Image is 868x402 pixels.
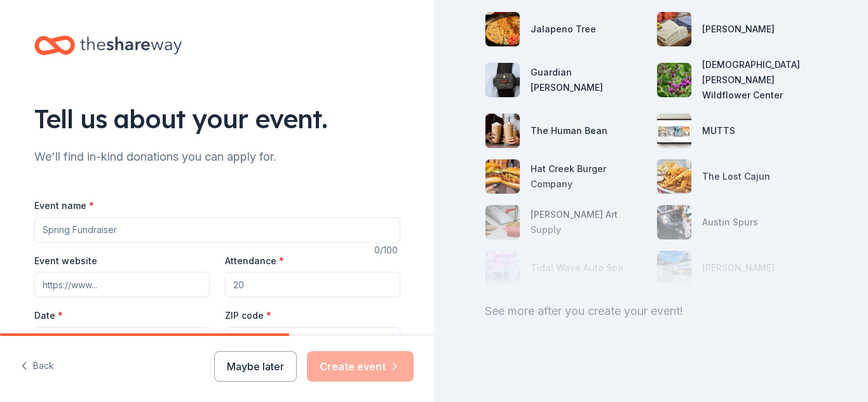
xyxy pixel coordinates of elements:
img: photo for Jalapeno Tree [485,12,520,46]
div: We'll find in-kind donations you can apply for. [34,147,400,167]
input: Spring Fundraiser [34,217,400,243]
div: Tell us about your event. [34,101,400,137]
img: photo for The Human Bean [485,114,520,148]
label: Event name [34,199,94,212]
img: photo for Lady Bird Johnson Wildflower Center [657,63,691,97]
button: Maybe later [214,351,297,382]
img: photo for MUTTS [657,114,691,148]
input: 12345 (U.S. only) [225,327,400,352]
label: Date [34,309,210,322]
div: See more after you create your event! [485,301,817,321]
div: Jalapeno Tree [531,22,596,37]
div: MUTTS [702,123,735,138]
label: ZIP code [225,309,271,322]
div: 0 /100 [374,243,400,258]
input: 20 [225,272,400,297]
button: Pick a date [34,327,210,352]
div: The Human Bean [531,123,607,138]
input: https://www... [34,272,210,297]
div: [PERSON_NAME] [702,22,775,37]
img: photo for Guardian Angel Device [485,63,520,97]
button: Back [20,353,54,380]
div: Guardian [PERSON_NAME] [531,65,646,95]
div: [DEMOGRAPHIC_DATA][PERSON_NAME] Wildflower Center [702,57,818,103]
span: Pick a date [65,332,112,347]
img: photo for Murdoch's [657,12,691,46]
label: Event website [34,255,97,267]
label: Attendance [225,255,284,267]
